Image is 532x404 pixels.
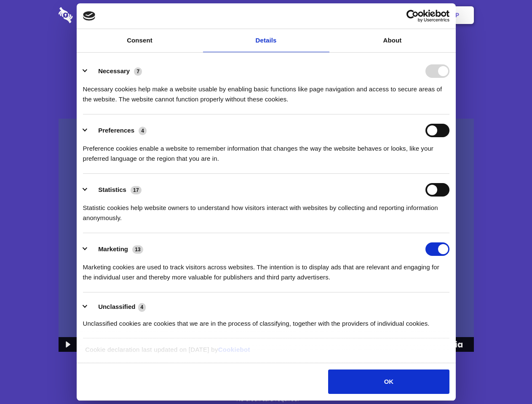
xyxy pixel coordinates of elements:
a: About [329,29,456,52]
a: Usercentrics Cookiebot - opens in a new window [376,10,449,22]
label: Necessary [98,67,130,74]
div: Cookie declaration last updated on [DATE] by [79,345,453,361]
div: Statistic cookies help website owners to understand how visitors interact with websites by collec... [83,197,449,223]
iframe: Drift Widget Chat Controller [490,362,522,394]
div: Marketing cookies are used to track visitors across websites. The intention is to display ads tha... [83,256,449,282]
a: Cookiebot [218,346,250,353]
span: 17 [131,186,142,194]
label: Preferences [98,127,134,134]
span: 7 [134,67,142,76]
img: Sharesecret [59,119,474,352]
span: 4 [139,127,147,135]
button: Statistics (17) [83,183,147,197]
a: Contact [342,2,380,28]
h4: Auto-redaction of sensitive data, encrypted data sharing and self-destructing private chats. Shar... [59,77,474,104]
label: Marketing [98,245,128,252]
div: Necessary cookies help make a website usable by enabling basic functions like page navigation and... [83,78,449,104]
button: Preferences (4) [83,124,152,137]
img: logo [83,11,96,21]
button: Unclassified (4) [83,302,151,312]
button: Necessary (7) [83,64,147,78]
label: Statistics [98,186,126,193]
a: Details [203,29,329,52]
button: Play Video [59,337,76,352]
button: Marketing (13) [83,242,149,256]
a: Pricing [247,2,284,28]
a: Login [382,2,419,28]
div: Unclassified cookies are cookies that we are in the process of classifying, together with the pro... [83,312,449,329]
span: 4 [138,303,146,311]
a: Consent [77,29,203,52]
img: logo-wordmark-white-trans-d4663122ce5f474addd5e946df7df03e33cb6a1c49d2221995e7729f52c070b2.svg [59,7,131,23]
h1: Eliminate Slack Data Loss. [59,38,474,68]
button: OK [328,369,449,394]
span: 13 [132,245,143,254]
div: Preference cookies enable a website to remember information that changes the way the website beha... [83,137,449,164]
